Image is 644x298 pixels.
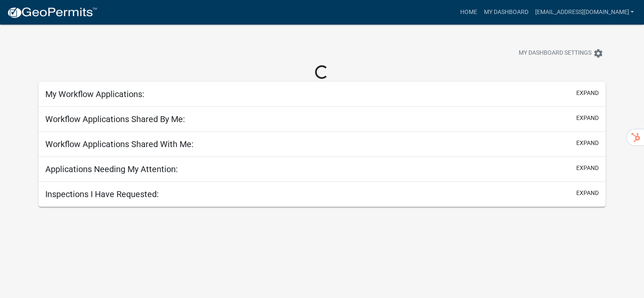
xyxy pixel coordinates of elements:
[593,48,603,58] i: settings
[456,4,480,20] a: Home
[576,189,599,198] button: expand
[576,139,599,148] button: expand
[512,45,610,61] button: My Dashboard Settingssettings
[45,139,193,149] h5: Workflow Applications Shared With Me:
[45,114,185,124] h5: Workflow Applications Shared By Me:
[45,89,144,99] h5: My Workflow Applications:
[480,4,531,20] a: My Dashboard
[519,48,591,58] span: My Dashboard Settings
[576,114,599,123] button: expand
[45,164,178,174] h5: Applications Needing My Attention:
[576,164,599,173] button: expand
[576,89,599,97] button: expand
[531,4,637,20] a: [EMAIL_ADDRESS][DOMAIN_NAME]
[45,189,159,199] h5: Inspections I Have Requested:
